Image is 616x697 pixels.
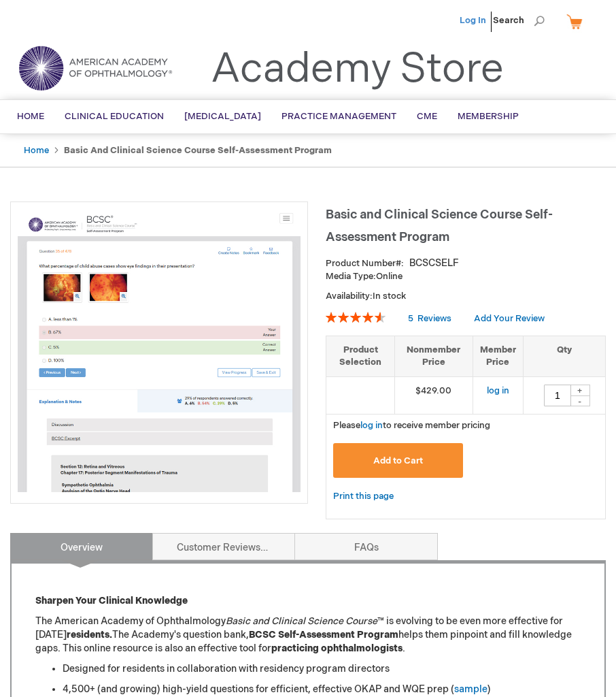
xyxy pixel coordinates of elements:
a: FAQs [294,533,437,560]
em: Basic and Clinical Science Course [226,615,377,627]
button: Add to Cart [333,443,463,478]
a: 5 Reviews [408,313,454,324]
strong: residents. [67,629,112,641]
span: In stock [373,291,406,302]
a: Log In [460,15,486,26]
span: Reviews [417,313,451,324]
th: Member Price [473,336,523,376]
a: Home [24,145,49,156]
a: log in [487,385,509,396]
span: Search [493,7,545,34]
input: Qty [544,385,571,406]
th: Nonmember Price [394,336,473,376]
div: + [570,385,590,396]
strong: BCSC Self-Assessment Program [249,629,398,641]
th: Product Selection [326,336,394,376]
th: Qty [523,336,605,376]
strong: Product Number [326,258,404,269]
p: Availability: [326,290,606,303]
strong: Basic and Clinical Science Course Self-Assessment Program [64,145,332,156]
span: Add to Cart [373,455,423,466]
a: Print this page [333,488,394,505]
div: - [570,395,590,406]
li: Designed for residents in collaboration with residency program directors [63,662,581,676]
p: The American Academy of Ophthalmology ™ is evolving to be even more effective for [DATE] The Acad... [35,615,581,655]
span: Membership [458,111,519,122]
a: log in [360,420,383,431]
span: Home [17,111,44,122]
span: 5 [408,313,413,324]
div: 92% [326,312,386,323]
strong: Media Type: [326,271,376,282]
div: BCSCSELF [409,257,459,270]
span: Please to receive member pricing [333,420,490,431]
span: Basic and Clinical Science Course Self-Assessment Program [326,208,553,244]
a: Customer Reviews5 [152,533,295,560]
a: sample [454,683,487,695]
a: Add Your Review [474,313,545,324]
a: Overview [10,533,153,560]
li: 4,500+ (and growing) high-yield questions for efficient, effective OKAP and WQE prep ( ) [63,683,581,696]
strong: practicing ophthalmologists [271,643,403,654]
strong: Sharpen Your Clinical Knowledge [35,595,188,606]
span: CME [417,111,437,122]
p: Online [326,270,606,283]
img: Basic and Clinical Science Course Self-Assessment Program [18,209,301,492]
td: $429.00 [394,376,473,414]
a: Academy Store [211,45,504,94]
